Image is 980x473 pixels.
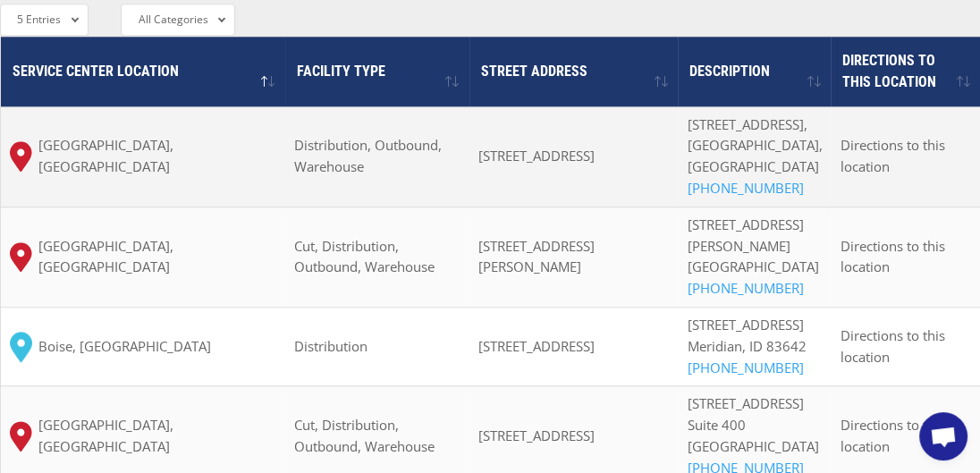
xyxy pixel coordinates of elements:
span: [GEOGRAPHIC_DATA], [GEOGRAPHIC_DATA] [38,236,276,279]
span: Directions to this location [840,416,944,455]
span: Suite 400 [687,416,745,434]
img: xgs-icon-map-pin-red.svg [10,421,32,451]
a: [PHONE_NUMBER] [687,179,803,197]
span: Distribution [294,337,367,355]
span: [STREET_ADDRESS] [687,394,803,412]
span: Directions to this location [842,52,936,90]
span: [STREET_ADDRESS] [478,427,595,444]
span: Directions to this location [840,326,944,366]
span: Description [689,63,770,80]
span: [GEOGRAPHIC_DATA] [687,437,818,455]
th: Facility Type : activate to sort column ascending [285,37,469,106]
span: Service center location [13,63,179,80]
span: [STREET_ADDRESS] [478,337,595,355]
th: Description : activate to sort column ascending [678,37,831,106]
span: Cut, Distribution, Outbound, Warehouse [294,416,435,455]
span: Cut, Distribution, Outbound, Warehouse [294,237,435,276]
span: Street Address [481,63,587,80]
img: xgs-icon-map-pin-red.svg [10,141,32,171]
span: 5 Entries [17,12,61,27]
span: Boise, [GEOGRAPHIC_DATA] [38,336,211,358]
span: Distribution, Outbound, Warehouse [294,136,442,175]
span: Meridian, ID 83642 [687,337,806,355]
span: All Categories [138,12,207,27]
div: Open chat [919,412,967,460]
span: [GEOGRAPHIC_DATA], [GEOGRAPHIC_DATA] [38,415,276,458]
span: Facility Type [297,63,385,80]
span: [GEOGRAPHIC_DATA], [GEOGRAPHIC_DATA] [38,135,276,178]
span: [STREET_ADDRESS] [687,316,803,334]
div: [STREET_ADDRESS][PERSON_NAME] [687,215,822,258]
span: [STREET_ADDRESS][PERSON_NAME] [478,237,595,276]
span: [STREET_ADDRESS] [478,147,595,165]
img: xgs-icon-map-pin-red.svg [10,242,32,272]
span: Directions to this location [840,136,944,175]
a: [PHONE_NUMBER] [687,279,803,297]
th: Street Address: activate to sort column ascending [469,37,678,106]
span: Directions to this location [840,237,944,276]
p: [STREET_ADDRESS], [GEOGRAPHIC_DATA], [GEOGRAPHIC_DATA] [687,114,822,199]
div: [GEOGRAPHIC_DATA] [687,257,822,300]
img: XGS_Icon_Map_Pin_Aqua.png [10,332,32,362]
th: Service center location : activate to sort column descending [1,37,285,106]
a: [PHONE_NUMBER] [687,359,803,376]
